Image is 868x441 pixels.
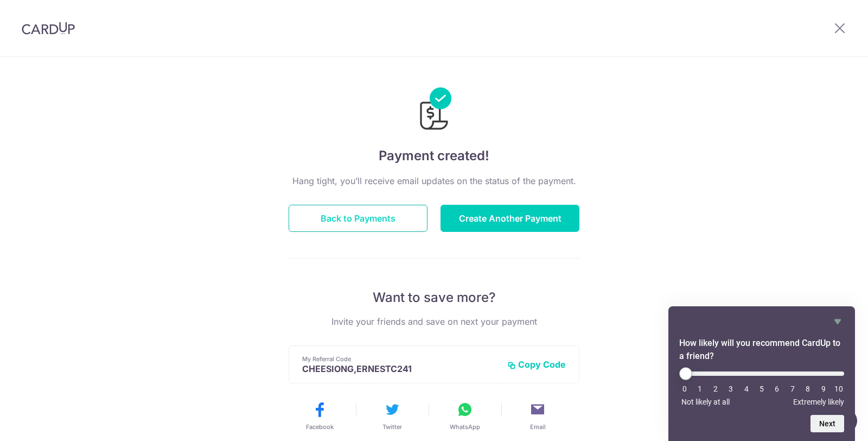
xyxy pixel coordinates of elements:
[787,385,798,393] li: 7
[289,205,427,232] button: Back to Payments
[441,205,579,232] button: Create Another Payment
[810,415,844,432] button: Next question
[289,174,579,187] p: Hang tight, you’ll receive email updates on the status of the payment.
[450,423,480,431] span: WhatsApp
[681,398,730,406] span: Not likely at all
[679,315,844,432] div: How likely will you recommend CardUp to a friend? Select an option from 0 to 10, with 0 being Not...
[530,423,546,431] span: Email
[679,385,690,393] li: 0
[771,385,782,393] li: 6
[302,363,499,374] p: CHEESIONG,ERNESTC241
[802,385,813,393] li: 8
[289,315,579,328] p: Invite your friends and save on next your payment
[24,8,47,17] span: Help
[679,367,844,406] div: How likely will you recommend CardUp to a friend? Select an option from 0 to 10, with 0 being Not...
[741,385,752,393] li: 4
[306,423,334,431] span: Facebook
[710,385,721,393] li: 2
[507,359,566,370] button: Copy Code
[725,385,736,393] li: 3
[818,385,829,393] li: 9
[22,22,75,35] img: CardUp
[833,385,844,393] li: 10
[506,401,570,431] button: Email
[417,87,451,133] img: Payments
[302,355,499,363] p: My Referral Code
[793,398,844,406] span: Extremely likely
[694,385,705,393] li: 1
[679,337,844,363] h2: How likely will you recommend CardUp to a friend? Select an option from 0 to 10, with 0 being Not...
[831,315,844,328] button: Hide survey
[382,423,402,431] span: Twitter
[360,401,424,431] button: Twitter
[288,401,352,431] button: Facebook
[756,385,767,393] li: 5
[289,146,579,166] h4: Payment created!
[289,289,579,306] p: Want to save more?
[433,401,497,431] button: WhatsApp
